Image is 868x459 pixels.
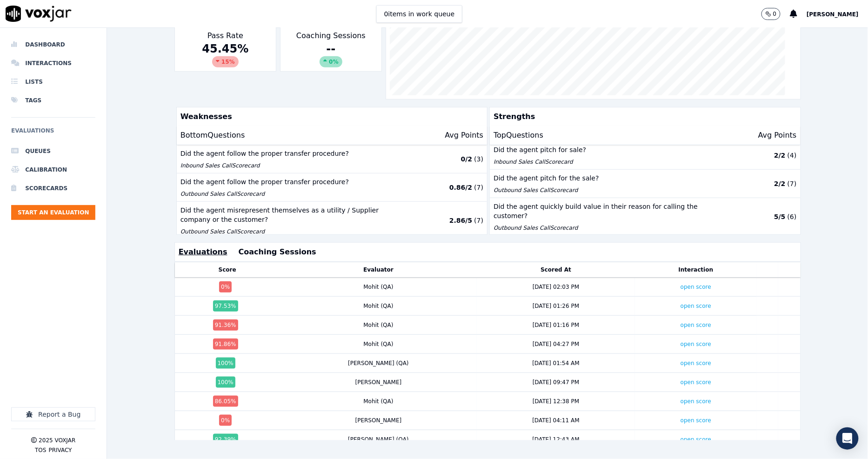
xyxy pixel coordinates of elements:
p: Did the agent misrepresent themselves as a utility / Supplier company or the customer? [180,206,408,224]
p: Bottom Questions [180,130,245,141]
div: [DATE] 01:26 PM [533,302,579,310]
div: 97.53 % [213,300,238,312]
p: Inbound Sales Call Scorecard [494,158,721,166]
button: Scored At [541,266,571,273]
button: Interaction [679,266,714,273]
p: 0 [773,10,777,18]
div: 100 % [216,377,235,388]
div: [DATE] 09:47 PM [533,379,579,386]
p: Top Questions [494,130,543,141]
div: Mohit (QA) [363,321,393,329]
div: 0 % [219,415,232,426]
p: Did the agent pitch for the sale? [494,173,721,183]
a: open score [681,436,711,443]
div: [DATE] 12:38 PM [533,398,579,405]
a: Lists [11,73,95,91]
p: 2 / 2 [774,151,786,160]
p: 2.86 / 5 [449,216,472,225]
div: -- [284,41,378,67]
div: Open Intercom Messenger [836,427,859,450]
button: Did the agent follow the proper transfer procedure? Inbound Sales CallScorecard 0/2 (3) [177,145,487,173]
div: [DATE] 04:11 AM [533,417,580,424]
p: Avg Points [758,130,797,141]
p: Outbound Sales Call Scorecard [494,224,721,232]
p: ( 7 ) [474,216,483,225]
div: Pass Rate [174,26,276,72]
a: Dashboard [11,35,95,54]
div: 45.45 % [179,41,272,67]
button: Did the agent pitch for sale? Inbound Sales CallScorecard 2/2 (4) [490,141,800,170]
div: [DATE] 01:54 AM [533,359,580,367]
a: open score [681,284,711,290]
a: open score [681,341,711,347]
p: Outbound Sales Call Scorecard [180,228,408,235]
p: Outbound Sales Call Scorecard [494,186,721,194]
p: ( 4 ) [788,151,797,160]
p: ( 7 ) [474,183,483,192]
li: Calibration [11,160,95,179]
button: Evaluator [363,266,394,273]
button: Score [219,266,236,273]
div: [PERSON_NAME] (QA) [348,436,409,443]
a: open score [681,417,711,424]
p: Outbound Sales Call Scorecard [180,190,408,198]
div: 86.05 % [213,396,238,407]
button: Did the agent follow the proper transfer procedure? Outbound Sales CallScorecard 0.86/2 (7) [177,173,487,202]
div: [DATE] 02:03 PM [533,283,579,291]
a: Queues [11,142,95,160]
button: [PERSON_NAME] [807,8,868,20]
p: Did the agent follow the proper transfer procedure? [180,149,408,158]
button: Report a Bug [11,407,95,421]
p: ( 6 ) [788,212,797,221]
p: 2025 Voxjar [39,437,75,444]
p: 5 / 5 [774,212,786,221]
button: 0 [761,8,781,20]
a: open score [681,322,711,328]
img: voxjar logo [6,6,72,22]
div: 91.86 % [213,339,238,350]
p: ( 3 ) [474,154,483,164]
button: Start an Evaluation [11,205,95,220]
div: [PERSON_NAME] [355,417,402,424]
div: Mohit (QA) [363,398,393,405]
p: 0.86 / 2 [449,183,472,192]
a: open score [681,360,711,366]
button: Did the agent misrepresent themselves as a utility / Supplier company or the customer? Outbound S... [177,202,487,239]
div: 15 % [212,56,239,67]
a: Scorecards [11,179,95,198]
button: Privacy [48,446,72,454]
button: 0 [761,8,790,20]
a: Tags [11,91,95,110]
a: open score [681,398,711,405]
div: Mohit (QA) [363,283,393,291]
p: ( 7 ) [788,179,797,188]
p: Weaknesses [177,107,483,126]
button: Coaching Sessions [239,246,316,258]
button: TOS [35,446,46,454]
div: [DATE] 04:27 PM [533,340,579,348]
button: Did the agent quickly build value in their reason for calling the customer? Outbound Sales CallSc... [490,198,800,236]
button: Evaluations [179,246,227,258]
div: [DATE] 01:16 PM [533,321,579,329]
p: Avg Points [445,130,483,141]
p: 2 / 2 [774,179,786,188]
div: 92.39 % [213,434,238,445]
h6: Evaluations [11,125,95,142]
div: Mohit (QA) [363,340,393,348]
span: [PERSON_NAME] [807,11,859,18]
p: Did the agent quickly build value in their reason for calling the customer? [494,202,721,220]
div: 91.36 % [213,319,238,331]
a: Interactions [11,54,95,73]
button: 0items in work queue [376,5,463,23]
div: Coaching Sessions [280,26,382,72]
p: 0 / 2 [461,154,473,164]
button: Did the agent pitch for the sale? Outbound Sales CallScorecard 2/2 (7) [490,170,800,198]
p: Strengths [490,107,796,126]
div: [DATE] 12:43 AM [533,436,580,443]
